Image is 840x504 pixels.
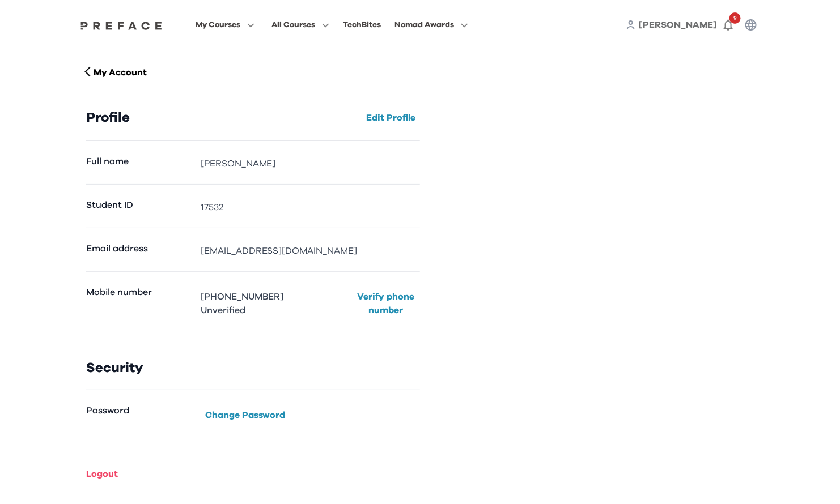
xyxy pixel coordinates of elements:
[86,404,192,424] dt: Password
[86,198,192,214] dt: Student ID
[86,285,192,319] dt: Mobile number
[77,63,152,82] button: My Account
[201,200,420,214] dd: 17532
[717,14,740,36] button: 9
[86,155,192,170] dt: Full name
[201,157,420,170] dd: [PERSON_NAME]
[271,18,315,32] span: All Courses
[201,290,284,304] p: [PHONE_NUMBER]
[86,360,420,376] h3: Security
[343,18,381,32] div: TechBites
[82,465,122,483] button: Logout
[394,18,454,32] span: Nomad Awards
[192,18,258,32] button: My Courses
[391,18,472,32] button: Nomad Awards
[78,20,165,29] a: Preface Logo
[201,406,290,424] button: Change Password
[86,110,130,126] h3: Profile
[352,288,420,319] button: Verify phone number
[268,18,333,32] button: All Courses
[201,244,420,258] dd: [EMAIL_ADDRESS][DOMAIN_NAME]
[362,109,420,127] button: Edit Profile
[729,12,741,24] span: 9
[639,18,717,32] a: [PERSON_NAME]
[639,20,717,29] span: [PERSON_NAME]
[196,18,240,32] span: My Courses
[201,304,284,317] p: Unverified
[94,66,147,79] p: My Account
[78,21,165,30] img: Preface Logo
[86,242,192,258] dt: Email address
